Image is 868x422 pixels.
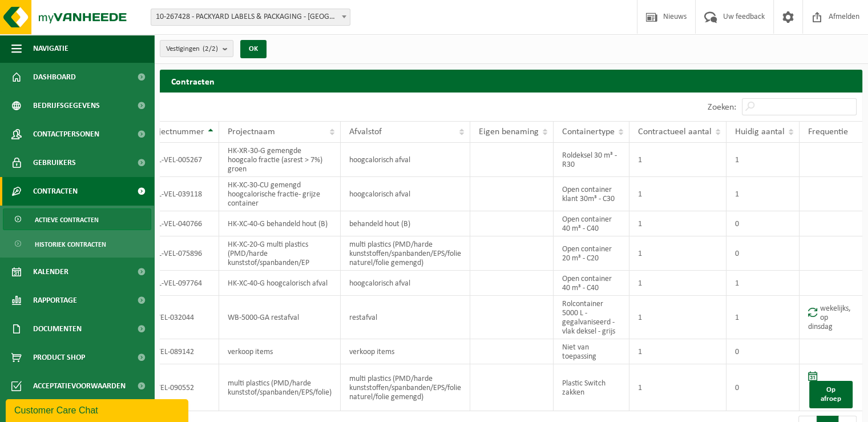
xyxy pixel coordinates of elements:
[554,339,629,364] td: Niet van toepassing
[33,258,68,286] span: Kalender
[203,45,218,53] count: (2/2)
[138,211,219,236] td: P2PL-VEL-040766
[6,397,191,422] iframe: chat widget
[33,91,100,120] span: Bedrijfsgegevens
[3,233,151,255] a: Historiek contracten
[554,364,629,411] td: Plastic Switch zakken
[240,40,267,58] button: OK
[166,41,218,58] span: Vestigingen
[726,143,800,177] td: 1
[219,236,341,271] td: HK-XC-20-G multi plastics (PMD/harde kunststof/spanbanden/EP
[219,364,341,411] td: multi plastics (PMD/harde kunststof/spanbanden/EPS/folie)
[341,296,470,339] td: restafval
[809,381,853,408] a: Op afroep
[726,177,800,211] td: 1
[341,143,470,177] td: hoogcalorisch afval
[33,63,76,91] span: Dashboard
[708,103,736,112] label: Zoeken:
[219,339,341,364] td: verkoop items
[33,372,126,400] span: Acceptatievoorwaarden
[138,177,219,211] td: P2PL-VEL-039118
[629,211,726,236] td: 1
[138,296,219,339] td: TL-VEL-032044
[228,127,275,136] span: Projectnaam
[138,143,219,177] td: P2PL-VEL-005267
[735,127,785,136] span: Huidig aantal
[341,211,470,236] td: behandeld hout (B)
[219,211,341,236] td: HK-XC-40-G behandeld hout (B)
[554,211,629,236] td: Open container 40 m³ - C40
[629,177,726,211] td: 1
[138,364,219,411] td: TL-VEL-090552
[219,177,341,211] td: HK-XC-30-CU gemengd hoogcalorische fractie- grijze container
[554,296,629,339] td: Rolcontainer 5000 L - gegalvaniseerd - vlak deksel - grijs
[341,364,470,411] td: multi plastics (PMD/harde kunststoffen/spanbanden/EPS/folie naturel/folie gemengd)
[138,236,219,271] td: P2PL-VEL-075896
[726,364,800,411] td: 0
[33,34,68,63] span: Navigatie
[726,296,800,339] td: 1
[160,70,862,92] h2: Contracten
[33,148,76,177] span: Gebruikers
[138,271,219,296] td: P2PL-VEL-097764
[138,339,219,364] td: TL-VEL-089142
[554,236,629,271] td: Open container 20 m³ - C20
[349,127,382,136] span: Afvalstof
[341,339,470,364] td: verkoop items
[554,177,629,211] td: Open container klant 30m³ - C30
[562,127,615,136] span: Containertype
[219,271,341,296] td: HK-XC-40-G hoogcalorisch afval
[35,234,106,255] span: Historiek contracten
[219,143,341,177] td: HK-XR-30-G gemengde hoogcalo fractie (asrest > 7%) groen
[219,296,341,339] td: WB-5000-GA restafval
[151,9,350,26] span: 10-267428 - PACKYARD LABELS & PACKAGING - NAZARETH
[160,40,233,57] button: Vestigingen(2/2)
[629,364,726,411] td: 1
[341,177,470,211] td: hoogcalorisch afval
[554,143,629,177] td: Roldeksel 30 m³ - R30
[33,120,99,148] span: Contactpersonen
[629,339,726,364] td: 1
[33,315,82,343] span: Documenten
[629,296,726,339] td: 1
[33,177,78,206] span: Contracten
[629,143,726,177] td: 1
[726,339,800,364] td: 0
[638,127,712,136] span: Contractueel aantal
[341,236,470,271] td: multi plastics (PMD/harde kunststoffen/spanbanden/EPS/folie naturel/folie gemengd)
[726,271,800,296] td: 1
[33,286,77,315] span: Rapportage
[629,236,726,271] td: 1
[3,208,151,230] a: Actieve contracten
[341,271,470,296] td: hoogcalorisch afval
[146,127,204,136] span: Projectnummer
[629,271,726,296] td: 1
[35,209,99,231] span: Actieve contracten
[800,296,862,339] td: wekelijks, op dinsdag
[554,271,629,296] td: Open container 40 m³ - C40
[151,9,350,25] span: 10-267428 - PACKYARD LABELS & PACKAGING - NAZARETH
[33,343,85,372] span: Product Shop
[479,127,539,136] span: Eigen benaming
[808,127,848,136] span: Frequentie
[726,236,800,271] td: 0
[726,211,800,236] td: 0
